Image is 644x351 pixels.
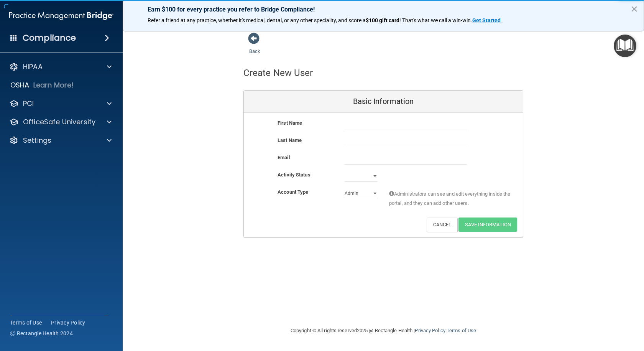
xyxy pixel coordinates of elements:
b: First Name [278,120,302,126]
h4: Create New User [243,68,313,78]
p: PCI [23,99,34,108]
a: OfficeSafe University [9,117,112,127]
b: Last Name [278,137,302,143]
span: Administrators can see and edit everything inside the portal, and they can add other users. [389,190,511,208]
strong: Get Started [472,17,501,23]
span: ! That's what we call a win-win. [399,17,472,23]
a: PCI [9,99,112,108]
h4: Compliance [23,33,76,43]
span: Ⓒ Rectangle Health 2024 [10,330,73,337]
a: Get Started [472,17,502,23]
b: Email [278,155,290,160]
button: Close [631,3,638,15]
a: Privacy Policy [415,328,445,333]
a: HIPAA [9,62,112,71]
div: Copyright © All rights reserved 2025 @ Rectangle Health | | [243,318,523,343]
a: Back [249,39,260,54]
strong: $100 gift card [366,17,399,23]
p: OSHA [10,81,30,90]
p: HIPAA [23,62,43,71]
div: Basic Information [244,91,523,113]
p: Settings [23,136,51,145]
b: Activity Status [278,172,310,178]
button: Open Resource Center [614,35,636,57]
img: PMB logo [9,8,113,23]
button: Cancel [427,218,458,232]
p: Earn $100 for every practice you refer to Bridge Compliance! [148,6,619,13]
p: OfficeSafe University [23,117,95,127]
a: Settings [9,136,112,145]
a: Terms of Use [447,328,476,333]
a: Terms of Use [10,319,42,326]
button: Save Information [458,218,517,232]
span: Refer a friend at any practice, whether it's medical, dental, or any other speciality, and score a [148,17,366,23]
p: Learn More! [33,81,74,90]
a: Privacy Policy [51,319,85,326]
b: Account Type [278,189,308,195]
